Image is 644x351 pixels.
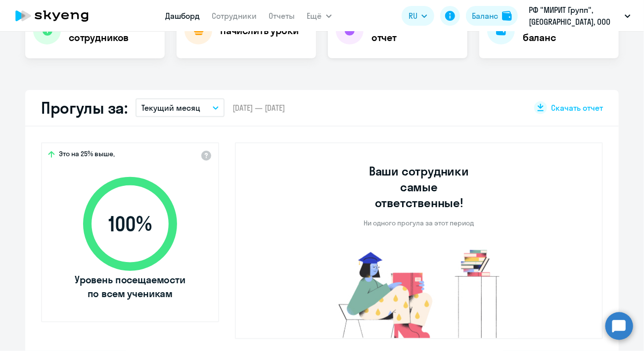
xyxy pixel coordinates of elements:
[307,6,332,26] button: Ещё
[402,6,434,26] button: RU
[212,11,257,21] a: Сотрудники
[59,149,115,161] span: Это на 25% выше,
[320,247,518,338] img: no-truants
[551,102,603,113] span: Скачать отчет
[307,10,322,22] span: Ещё
[73,273,187,301] span: Уровень посещаемости по всем ученикам
[41,98,128,118] h2: Прогулы за:
[524,4,636,28] button: РФ "МИРИТ Групп", [GEOGRAPHIC_DATA], ООО
[166,11,200,21] a: Дашборд
[502,11,512,21] img: balance
[466,6,518,26] button: Балансbalance
[356,163,483,211] h3: Ваши сотрудники самые ответственные!
[472,10,498,22] div: Баланс
[409,10,417,22] span: RU
[232,102,285,113] span: [DATE] — [DATE]
[136,98,225,117] button: Текущий месяц
[141,102,200,114] p: Текущий месяц
[73,212,187,236] span: 100 %
[269,11,295,21] a: Отчеты
[529,4,621,28] p: РФ "МИРИТ Групп", [GEOGRAPHIC_DATA], ООО
[364,219,474,227] p: Ни одного прогула за этот период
